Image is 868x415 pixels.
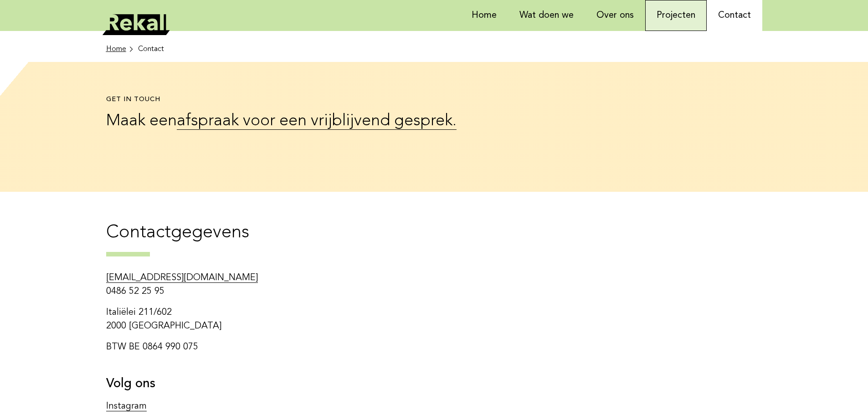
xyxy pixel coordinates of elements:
[106,44,126,55] span: Home
[106,96,478,104] h1: Get in touch
[106,306,491,333] p: Italiëlei 211/602 2000 [GEOGRAPHIC_DATA]
[106,402,147,411] a: Instagram
[106,221,762,256] h2: Contactgegevens
[106,273,258,283] a: [EMAIL_ADDRESS][DOMAIN_NAME]
[106,44,134,55] a: Home
[106,271,491,298] p: 0486 52 25 95
[106,109,478,133] p: Maak een
[177,113,457,130] a: afspraak voor een vrijblijvend gesprek.
[106,340,491,354] p: BTW BE 0864 990 075
[106,376,491,392] h3: Volg ons
[138,44,164,55] li: Contact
